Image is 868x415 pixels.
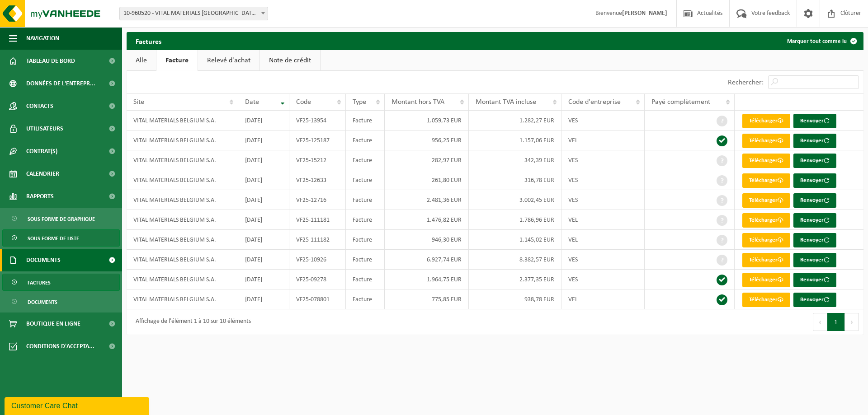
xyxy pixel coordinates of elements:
[793,193,836,208] button: Renvoyer
[289,150,346,170] td: VF25-15212
[2,293,120,310] a: Documents
[651,98,710,106] span: Payé complètement
[238,230,289,250] td: [DATE]
[28,230,79,247] span: Sous forme de liste
[26,163,59,185] span: Calendrier
[26,249,61,271] span: Documents
[346,289,385,309] td: Facture
[346,131,385,150] td: Facture
[561,190,645,210] td: VES
[561,170,645,190] td: VES
[289,250,346,270] td: VF25-10926
[742,173,790,188] a: Télécharger
[385,170,469,190] td: 261,80 EUR
[260,50,320,71] a: Note de crédit
[289,270,346,289] td: VF25-09278
[793,134,836,148] button: Renvoyer
[827,313,845,331] button: 1
[469,131,562,150] td: 1.157,06 EUR
[289,210,346,230] td: VF25-111181
[28,294,57,311] span: Documents
[289,230,346,250] td: VF25-111182
[742,193,790,208] a: Télécharger
[238,250,289,270] td: [DATE]
[131,314,251,330] div: Affichage de l'élément 1 à 10 sur 10 éléments
[793,293,836,307] button: Renvoyer
[845,313,859,331] button: Next
[469,190,562,210] td: 3.002,45 EUR
[469,289,562,309] td: 938,78 EUR
[133,98,144,106] span: Site
[289,111,346,131] td: VF25-13954
[793,173,836,188] button: Renvoyer
[793,213,836,228] button: Renvoyer
[346,111,385,131] td: Facture
[469,230,562,250] td: 1.145,02 EUR
[26,335,94,358] span: Conditions d'accepta...
[346,270,385,289] td: Facture
[238,111,289,131] td: [DATE]
[127,50,156,71] a: Alle
[561,150,645,170] td: VES
[119,7,268,20] span: 10-960520 - VITAL MATERIALS BELGIUM S.A. - TILLY
[346,250,385,270] td: Facture
[127,230,238,250] td: VITAL MATERIALS BELGIUM S.A.
[26,95,53,117] span: Contacts
[346,170,385,190] td: Facture
[26,140,57,163] span: Contrat(s)
[346,190,385,210] td: Facture
[469,210,562,230] td: 1.786,96 EUR
[793,114,836,128] button: Renvoyer
[385,190,469,210] td: 2.481,36 EUR
[469,170,562,190] td: 316,78 EUR
[793,233,836,247] button: Renvoyer
[353,98,366,106] span: Type
[392,98,444,106] span: Montant hors TVA
[780,32,863,50] button: Marquer tout comme lu
[238,170,289,190] td: [DATE]
[469,111,562,131] td: 1.282,27 EUR
[561,131,645,150] td: VEL
[742,293,790,307] a: Télécharger
[26,117,63,140] span: Utilisateurs
[289,131,346,150] td: VF25-125187
[289,170,346,190] td: VF25-12633
[385,131,469,150] td: 956,25 EUR
[289,289,346,309] td: VF25-078801
[238,150,289,170] td: [DATE]
[127,170,238,190] td: VITAL MATERIALS BELGIUM S.A.
[127,190,238,210] td: VITAL MATERIALS BELGIUM S.A.
[238,270,289,289] td: [DATE]
[2,229,120,247] a: Sous forme de liste
[26,185,54,208] span: Rapports
[742,253,790,267] a: Télécharger
[742,233,790,247] a: Télécharger
[238,190,289,210] td: [DATE]
[26,312,80,335] span: Boutique en ligne
[156,50,198,71] a: Facture
[2,274,120,291] a: Factures
[793,273,836,287] button: Renvoyer
[127,270,238,289] td: VITAL MATERIALS BELGIUM S.A.
[198,50,259,71] a: Relevé d'achat
[622,10,667,17] strong: [PERSON_NAME]
[793,154,836,168] button: Renvoyer
[289,190,346,210] td: VF25-12716
[469,150,562,170] td: 342,39 EUR
[346,150,385,170] td: Facture
[127,32,170,50] h2: Factures
[127,289,238,309] td: VITAL MATERIALS BELGIUM S.A.
[245,98,259,106] span: Date
[793,253,836,267] button: Renvoyer
[346,230,385,250] td: Facture
[561,210,645,230] td: VEL
[5,395,151,415] iframe: chat widget
[127,131,238,150] td: VITAL MATERIALS BELGIUM S.A.
[385,230,469,250] td: 946,30 EUR
[742,134,790,148] a: Télécharger
[127,210,238,230] td: VITAL MATERIALS BELGIUM S.A.
[296,98,311,106] span: Code
[385,111,469,131] td: 1.059,73 EUR
[561,230,645,250] td: VEL
[238,131,289,150] td: [DATE]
